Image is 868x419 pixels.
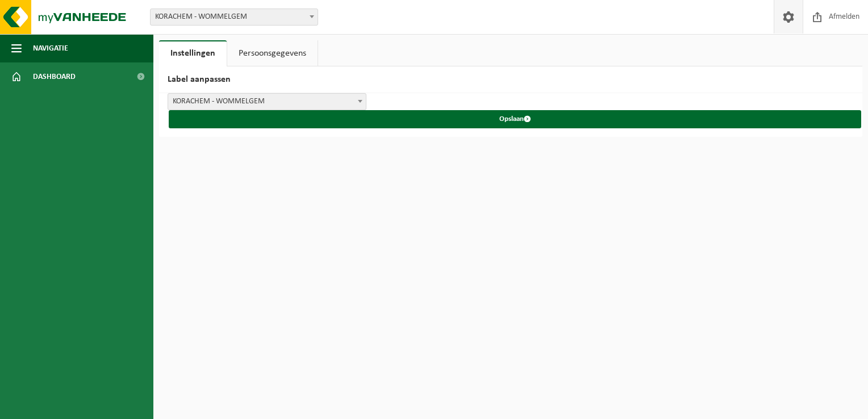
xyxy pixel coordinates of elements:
button: Opslaan [169,110,861,128]
span: KORACHEM - WOMMELGEM [168,94,366,110]
span: KORACHEM - WOMMELGEM [151,9,318,25]
span: Dashboard [33,62,76,91]
span: KORACHEM - WOMMELGEM [150,9,318,26]
h2: Label aanpassen [159,66,862,93]
a: Persoonsgegevens [227,40,318,66]
a: Instellingen [159,40,227,66]
span: KORACHEM - WOMMELGEM [168,93,366,110]
span: Navigatie [33,34,68,62]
